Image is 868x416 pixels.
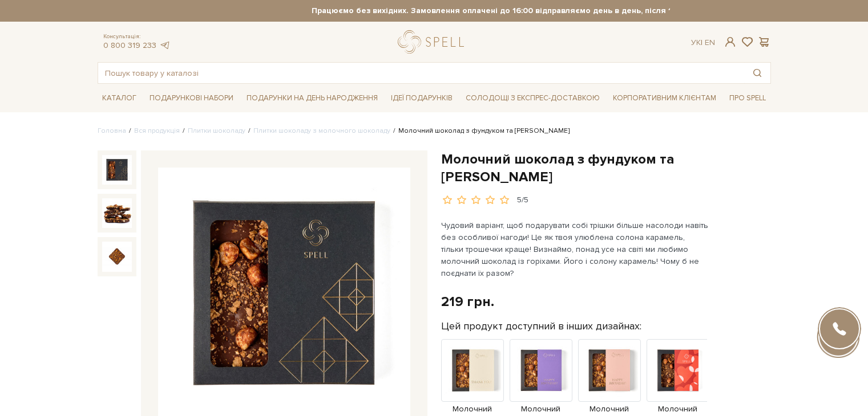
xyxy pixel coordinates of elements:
[390,126,570,136] li: Молочний шоколад з фундуком та [PERSON_NAME]
[102,198,132,228] img: Молочний шоколад з фундуком та солоною карамеллю
[608,88,721,108] a: Корпоративним клієнтам
[691,38,715,48] div: Ук
[725,89,770,107] span: Про Spell
[102,242,132,271] img: Молочний шоколад з фундуком та солоною карамеллю
[441,320,641,333] label: Цей продукт доступний в інших дизайнах:
[578,339,641,402] img: Продукт
[517,195,528,206] div: 5/5
[145,89,238,107] span: Подарункові набори
[647,339,709,402] img: Продукт
[98,89,141,107] span: Каталог
[253,127,390,135] a: Плитки шоколаду з молочного шоколаду
[441,219,709,279] p: Чудовий варіант, щоб подарувати собі трішки більше насолоди навіть без особливої нагоди! Це як тв...
[701,38,703,47] span: |
[98,63,744,83] input: Пошук товару у каталозі
[441,339,504,402] img: Продукт
[398,30,469,54] a: logo
[441,150,771,186] h1: Молочний шоколад з фундуком та [PERSON_NAME]
[744,63,770,83] button: Пошук товару у каталозі
[441,293,494,311] div: 219 грн.
[705,38,715,47] a: En
[134,127,180,135] a: Вся продукція
[386,89,457,107] span: Ідеї подарунків
[242,89,382,107] span: Подарунки на День народження
[102,155,132,185] img: Молочний шоколад з фундуком та солоною карамеллю
[188,127,245,135] a: Плитки шоколаду
[510,339,572,402] img: Продукт
[461,88,604,108] a: Солодощі з експрес-доставкою
[103,33,171,40] span: Консультація:
[98,127,126,135] a: Головна
[103,40,156,50] a: 0 800 319 233
[159,40,171,50] a: telegram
